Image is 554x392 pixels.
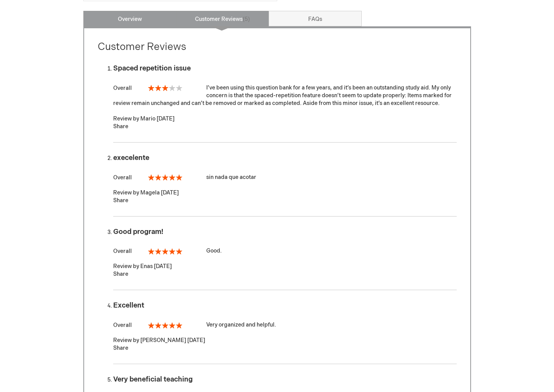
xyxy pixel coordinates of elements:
strong: Magela [140,189,160,196]
strong: Customer Reviews [98,41,186,53]
span: Overall [113,174,132,181]
span: Review by [113,115,139,122]
div: 60% [148,85,182,91]
time: [DATE] [154,263,172,270]
span: Share [113,345,128,351]
div: sin nada que acotar [113,174,457,181]
span: Review by [113,337,139,344]
div: execelente [113,154,457,162]
div: 100% [148,248,182,254]
span: Overall [113,322,132,328]
span: Review by [113,263,139,270]
div: 100% [148,174,182,181]
div: 100% [148,322,182,328]
div: Good program! [113,228,457,236]
span: Share [113,197,128,204]
span: Overall [113,248,132,254]
div: Spaced repetition issue [113,65,457,72]
strong: Enas [140,263,153,270]
a: Customer Reviews5 [176,11,269,26]
a: Overview [83,11,176,26]
time: [DATE] [157,115,174,122]
time: [DATE] [187,337,205,344]
div: I’ve been using this question bank for a few years, and it’s been an outstanding study aid. My on... [113,84,457,107]
span: Share [113,123,128,130]
strong: [PERSON_NAME] [140,337,186,344]
div: Very beneficial teaching [113,376,457,383]
span: Review by [113,189,139,196]
a: FAQs [269,11,362,26]
div: Excellent [113,302,457,309]
span: 5 [243,16,250,22]
div: Good. [113,247,457,255]
span: Share [113,271,128,277]
strong: Mario [140,115,155,122]
time: [DATE] [161,189,179,196]
div: Very organized and helpful. [113,321,457,329]
span: Overall [113,85,132,91]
